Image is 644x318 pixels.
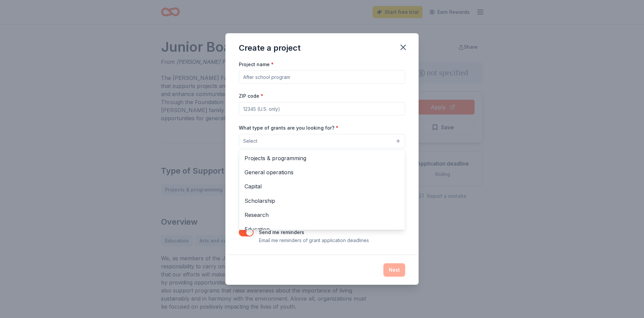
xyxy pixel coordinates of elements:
span: Capital [245,182,399,191]
span: Projects & programming [245,154,399,163]
button: Select [239,134,405,148]
span: Scholarship [245,196,399,205]
span: General operations [245,168,399,177]
span: Research [245,211,399,219]
div: Select [239,149,405,230]
span: Education [245,225,399,234]
span: Select [243,137,257,145]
